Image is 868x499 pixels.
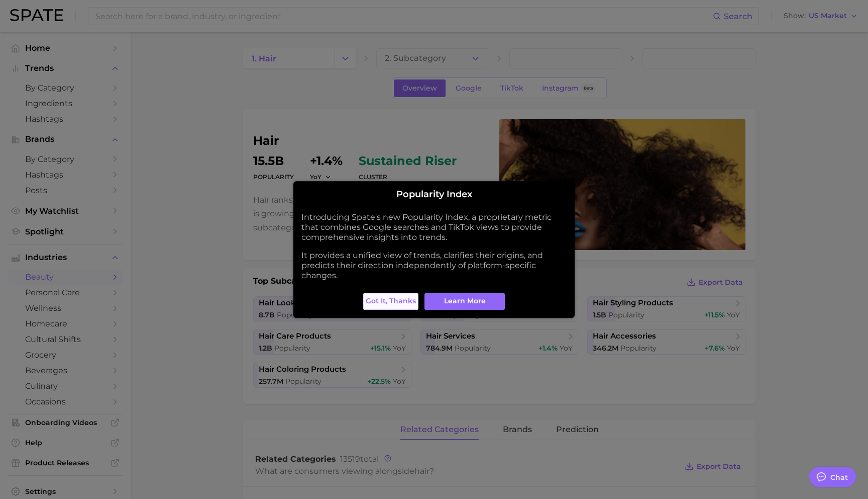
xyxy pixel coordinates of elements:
p: Introducing Spate's new Popularity Index, a proprietary metric that combines Google searches and ... [301,212,567,242]
span: Learn More [444,297,486,305]
h2: Popularity Index [301,189,567,200]
a: Learn More [424,293,505,310]
button: Got it, thanks [363,293,418,310]
p: It provides a unified view of trends, clarifies their origins, and predicts their direction indep... [301,251,567,281]
span: Got it, thanks [366,297,416,305]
